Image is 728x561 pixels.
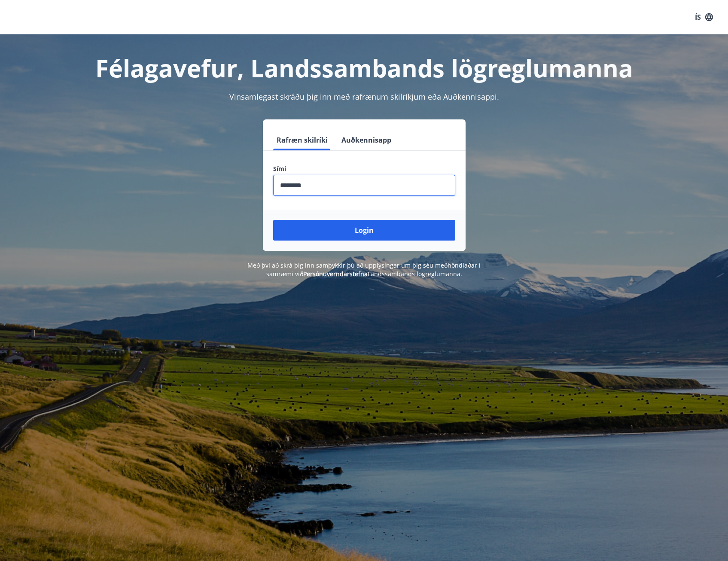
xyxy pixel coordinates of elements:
[273,130,331,150] button: Rafræn skilríki
[65,52,663,84] h1: Félagavefur, Landssambands lögreglumanna
[338,130,395,150] button: Auðkennisapp
[690,9,718,25] button: ÍS
[303,270,368,278] a: Persónuverndarstefna
[273,165,455,173] label: Sími
[247,261,481,278] span: Með því að skrá þig inn samþykkir þú að upplýsingar um þig séu meðhöndlaðar í samræmi við Landssa...
[273,220,455,241] button: Login
[229,91,499,102] span: Vinsamlegast skráðu þig inn með rafrænum skilríkjum eða Auðkennisappi.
